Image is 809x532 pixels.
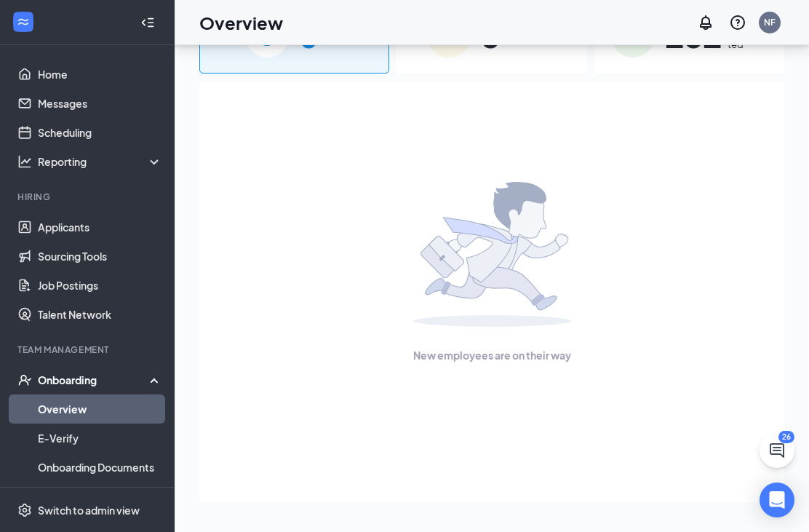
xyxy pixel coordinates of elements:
svg: Settings [17,503,32,517]
div: NF [764,16,776,28]
a: Scheduling [38,118,162,147]
button: ChatActive [760,433,794,468]
div: Team Management [17,344,159,356]
svg: Notifications [697,14,714,31]
a: Talent Network [38,300,162,329]
svg: WorkstreamLogo [16,15,31,29]
svg: Collapse [140,15,155,30]
h1: Overview [199,10,283,35]
div: Open Intercom Messenger [760,483,794,517]
a: E-Verify [38,424,162,453]
svg: QuestionInfo [729,14,746,31]
a: Job Postings [38,271,162,300]
div: Reporting [38,154,163,169]
a: Overview [38,394,162,424]
a: Activity log [38,482,162,511]
a: Applicants [38,213,162,242]
div: Onboarding [38,373,150,387]
svg: ChatActive [768,442,786,459]
a: Messages [38,89,162,118]
a: Onboarding Documents [38,453,162,482]
a: Home [38,60,162,89]
div: Hiring [17,191,159,203]
svg: Analysis [17,154,32,169]
svg: UserCheck [17,373,32,387]
span: New employees are on their way [413,347,571,363]
a: Sourcing Tools [38,242,162,271]
div: Switch to admin view [38,503,140,517]
div: 26 [778,431,794,443]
